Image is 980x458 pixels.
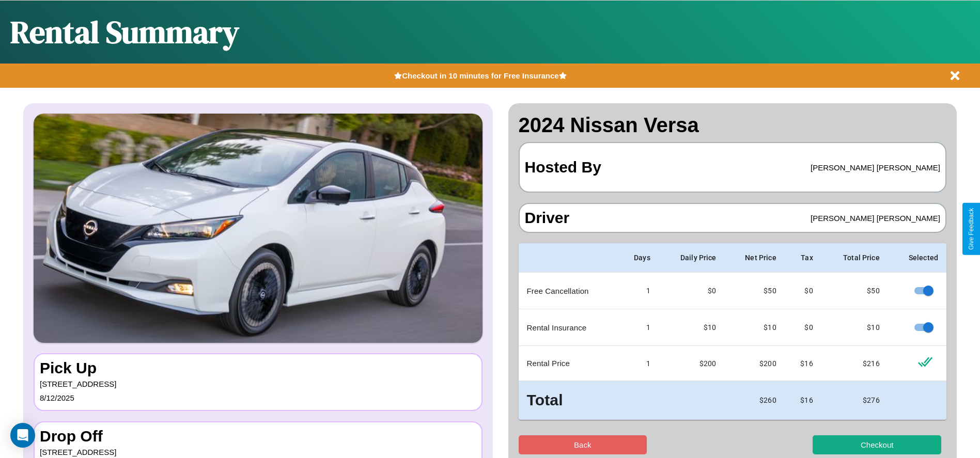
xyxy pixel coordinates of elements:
table: simple table [519,243,947,420]
th: Selected [888,243,946,273]
h3: Total [527,389,609,412]
th: Days [617,243,659,273]
th: Daily Price [659,243,725,273]
td: $ 16 [785,346,821,381]
td: $ 16 [785,381,821,420]
h3: Hosted By [525,148,601,186]
td: $ 260 [725,381,785,420]
h3: Drop Off [40,428,476,445]
td: $ 216 [821,346,888,381]
p: Free Cancellation [527,284,609,298]
h1: Rental Summary [10,11,239,53]
td: $ 50 [725,273,785,309]
td: $0 [785,309,821,346]
p: 8 / 12 / 2025 [40,391,476,405]
h3: Pick Up [40,359,476,377]
h3: Driver [525,209,570,227]
td: $ 200 [659,346,725,381]
td: $0 [785,273,821,309]
div: Open Intercom Messenger [10,423,35,448]
p: Rental Insurance [527,321,609,335]
th: Total Price [821,243,888,273]
th: Tax [785,243,821,273]
button: Back [519,435,647,454]
td: 1 [617,273,659,309]
td: $0 [659,273,725,309]
td: $ 10 [725,309,785,346]
td: 1 [617,309,659,346]
p: Rental Price [527,356,609,370]
p: [PERSON_NAME] [PERSON_NAME] [811,211,940,225]
th: Net Price [725,243,785,273]
td: $ 10 [821,309,888,346]
p: [PERSON_NAME] [PERSON_NAME] [811,161,940,175]
button: Checkout [813,435,941,454]
td: $10 [659,309,725,346]
b: Checkout in 10 minutes for Free Insurance [402,71,558,80]
div: Give Feedback [968,208,975,250]
td: $ 276 [821,381,888,420]
p: [STREET_ADDRESS] [40,377,476,391]
td: $ 200 [725,346,785,381]
td: $ 50 [821,273,888,309]
td: 1 [617,346,659,381]
h2: 2024 Nissan Versa [519,114,947,137]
